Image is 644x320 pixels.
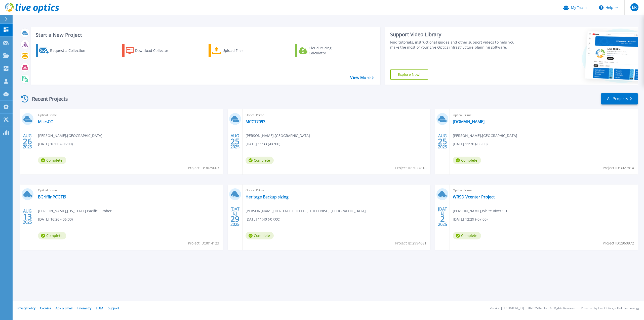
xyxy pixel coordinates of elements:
[453,188,635,193] span: Optical Prime
[246,232,274,239] span: Complete
[38,208,112,214] span: [PERSON_NAME] , [US_STATE] Pacific Lumber
[395,165,426,171] span: Project ID: 3027816
[438,132,447,151] div: AUG 2025
[23,139,32,144] span: 26
[603,240,634,246] span: Project ID: 2960972
[295,44,351,57] a: Cloud Pricing Calculator
[17,306,35,310] a: Privacy Policy
[38,133,102,138] span: [PERSON_NAME] , [GEOGRAPHIC_DATA]
[440,217,445,221] span: 2
[453,112,635,118] span: Optical Prime
[38,112,220,118] span: Optical Prime
[246,141,280,147] span: [DATE] 11:33 (-06:00)
[188,240,219,246] span: Project ID: 3014123
[19,93,75,105] div: Recent Projects
[632,5,637,9] span: ER
[246,217,280,222] span: [DATE] 11:40 (-07:00)
[390,69,428,80] a: Explore Now!
[38,217,73,222] span: [DATE] 16:26 (-06:00)
[38,157,66,164] span: Complete
[23,215,32,219] span: 13
[603,165,634,171] span: Project ID: 3027814
[230,132,240,151] div: AUG 2025
[453,119,485,124] a: [DOMAIN_NAME]
[40,306,51,310] a: Cookies
[490,307,524,310] li: Version: [TECHNICAL_ID]
[77,306,91,310] a: Telemetry
[246,188,427,193] span: Optical Prime
[390,31,521,38] div: Support Video Library
[23,132,32,151] div: AUG 2025
[36,32,374,38] h3: Start a New Project
[230,217,239,221] span: 29
[438,139,447,144] span: 25
[601,93,638,104] a: All Projects
[246,133,310,138] span: [PERSON_NAME] , [GEOGRAPHIC_DATA]
[108,306,119,310] a: Support
[38,194,66,199] a: BGriffinPCGTi9
[38,232,66,239] span: Complete
[96,306,103,310] a: EULA
[309,46,349,56] div: Cloud Pricing Calculator
[581,307,639,310] li: Powered by Live Optics, a Dell Technology
[230,139,239,144] span: 25
[246,119,265,124] a: MCC17093
[453,232,481,239] span: Complete
[453,141,488,147] span: [DATE] 11:30 (-06:00)
[453,133,517,138] span: [PERSON_NAME] , [GEOGRAPHIC_DATA]
[246,208,366,214] span: [PERSON_NAME] , HERITAGE COLLEGE, TOPPENISH, [GEOGRAPHIC_DATA]
[390,40,521,50] div: Find tutorials, instructional guides and other support videos to help you make the most of your L...
[246,112,427,118] span: Optical Prime
[122,44,178,57] a: Download Collector
[188,165,219,171] span: Project ID: 3029663
[38,141,73,147] span: [DATE] 16:00 (-06:00)
[453,194,495,199] a: WRSD Vcenter Project
[246,194,289,199] a: Heritage Backup sizing
[453,157,481,164] span: Complete
[453,217,488,222] span: [DATE] 12:29 (-07:00)
[36,44,92,57] a: Request a Collection
[453,208,507,214] span: [PERSON_NAME] , White River SD
[395,240,426,246] span: Project ID: 2994681
[50,46,90,56] div: Request a Collection
[56,306,72,310] a: Ads & Email
[209,44,265,57] a: Upload Files
[528,307,576,310] li: © 2025 Dell Inc. All Rights Reserved
[230,207,240,226] div: [DATE] 2025
[246,157,274,164] span: Complete
[222,46,263,56] div: Upload Files
[438,207,447,226] div: [DATE] 2025
[38,119,53,124] a: MilesCC
[135,46,175,56] div: Download Collector
[23,207,32,226] div: AUG 2025
[350,75,374,80] a: View More
[38,188,220,193] span: Optical Prime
